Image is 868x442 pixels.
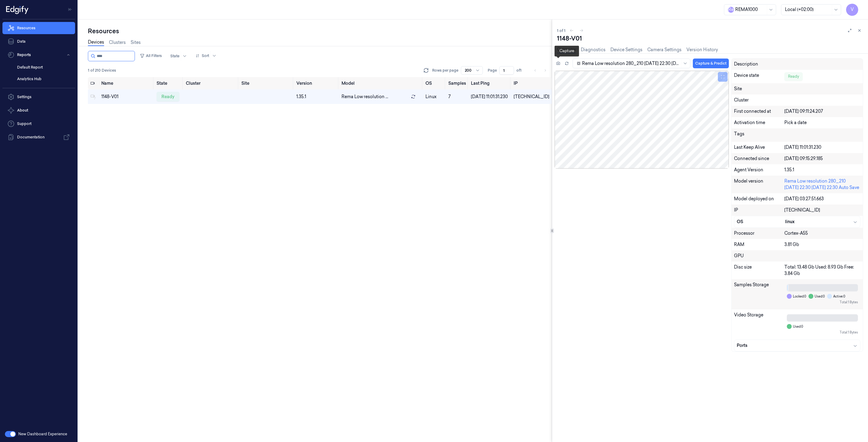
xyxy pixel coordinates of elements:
[581,47,606,53] a: Diagnostics
[734,230,785,237] div: Processor
[88,68,116,73] span: 1 of 210 Devices
[296,94,336,100] div: 1.35.1
[734,86,860,92] div: Site
[846,4,858,16] button: V
[557,34,863,43] div: 1148-V01
[516,68,526,73] span: of 1
[737,342,858,349] div: Ports
[784,241,860,248] div: 3.81 Gb
[109,39,126,46] a: Clusters
[734,196,785,202] div: Model deployed on
[734,178,785,191] div: Model version
[557,28,566,33] span: 1 of 1
[488,68,497,73] span: Page
[784,178,860,191] div: Rema Low resolution 280_210 [DATE] 22:30 [DATE] 22:30 Auto Save
[784,120,807,125] span: Pick a date
[784,144,860,151] div: [DATE] 11:01:31.230
[785,219,858,225] div: linux
[734,167,785,173] div: Agent Version
[815,294,825,299] span: Used: 0
[432,68,458,73] p: Rows per page
[12,62,75,73] a: Default Report
[65,5,75,14] button: Toggle Navigation
[99,77,154,89] th: Name
[471,94,509,100] div: [DATE] 11:01:31.230
[734,155,785,162] div: Connected since
[793,324,803,329] span: Used: 0
[728,7,734,13] span: R e
[183,77,239,89] th: Cluster
[686,47,718,53] a: Version History
[734,119,785,126] div: Activation time
[610,47,642,53] a: Device Settings
[784,207,860,213] div: [TECHNICAL_ID]
[342,94,388,100] span: Rema Low resolution ...
[2,91,75,103] a: Settings
[734,61,785,67] div: Description
[2,49,75,61] button: Reports
[131,39,141,46] a: Sites
[833,294,845,299] span: Active: 0
[693,59,729,68] button: Capture & Predict
[734,72,785,81] div: Device state
[734,97,860,103] div: Cluster
[557,46,576,53] a: Overview
[784,230,860,237] div: Cortex-A55
[423,77,446,89] th: OS
[12,74,75,84] a: Analytics Hub
[734,207,785,213] div: IP
[2,131,75,143] a: Documentation
[468,77,511,89] th: Last Ping
[784,264,860,277] div: Total: 13.48 Gb Used: 8.93 Gb Free: 3.84 Gb
[511,77,552,89] th: IP
[784,167,860,173] div: 1.35.1
[448,94,466,100] div: 7
[647,47,682,53] a: Camera Settings
[784,72,803,81] div: Ready
[784,196,860,202] div: [DATE] 03:27:51.663
[101,94,152,100] div: 1148-V01
[734,340,860,351] button: Ports
[294,77,339,89] th: Version
[531,66,549,75] nav: pagination
[734,131,785,139] div: Tags
[514,94,549,100] div: [TECHNICAL_ID]
[784,108,860,115] div: [DATE] 09:11:24.207
[737,219,785,225] div: OS
[734,108,785,115] div: First connected at
[446,77,468,89] th: Samples
[734,264,785,277] div: Disc size
[88,39,104,46] a: Devices
[339,77,423,89] th: Model
[2,118,75,130] a: Support
[239,77,294,89] th: Site
[734,282,785,307] div: Samples Storage
[2,35,75,48] a: Data
[734,144,785,151] div: Last Keep Alive
[734,216,860,227] button: OSlinux
[2,22,75,34] a: Resources
[784,155,860,162] div: [DATE] 09:15:29.185
[787,330,858,335] div: Total: 1 Bytes
[137,51,164,61] button: All Filters
[157,92,179,102] div: ready
[88,27,552,35] div: Resources
[734,253,860,259] div: GPU
[2,104,75,116] button: About
[793,294,806,299] span: Locked: 0
[154,77,183,89] th: State
[734,312,785,337] div: Video Storage
[787,300,858,305] div: Total: 1 Bytes
[734,241,785,248] div: RAM
[425,94,443,100] p: linux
